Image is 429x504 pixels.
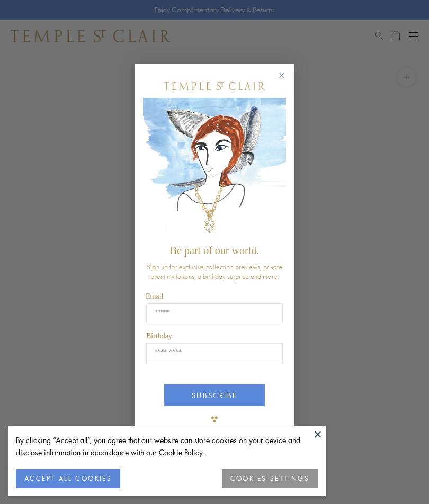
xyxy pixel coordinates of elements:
[147,262,282,281] span: Sign up for exclusive collection previews, private event invitations, a birthday surprise and more.
[146,303,283,323] input: Email
[164,82,265,90] img: Temple St. Clair
[170,245,259,256] span: Be part of our world.
[146,292,163,300] span: Email
[204,409,225,430] img: TSC
[146,332,172,340] span: Birthday
[16,434,318,458] div: By clicking “Accept all”, you agree that our website can store cookies on your device and disclos...
[222,469,318,488] button: COOKIES SETTINGS
[16,469,120,488] button: ACCEPT ALL COOKIES
[143,98,286,239] img: c4a9eb12-d91a-4d4a-8ee0-386386f4f338.jpeg
[164,384,265,406] button: SUBSCRIBE
[280,74,293,87] button: Close dialog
